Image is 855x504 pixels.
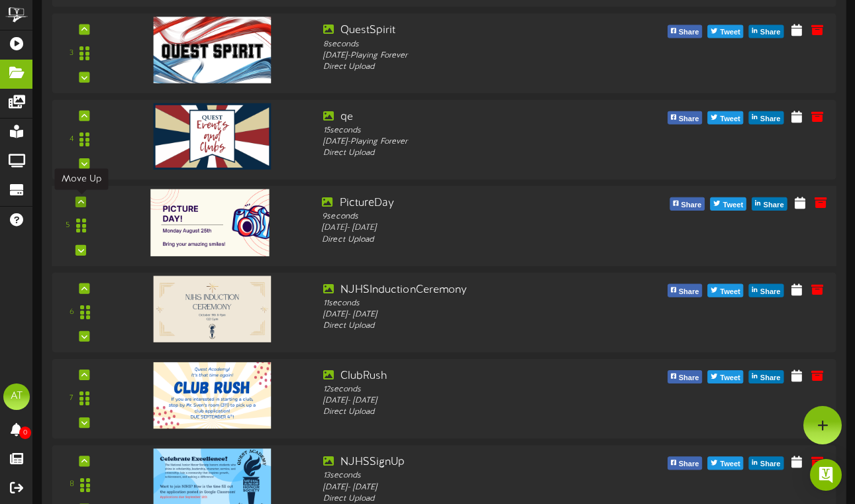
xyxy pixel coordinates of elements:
[707,111,743,125] button: Tweet
[810,459,842,491] div: Open Intercom Messenger
[670,197,705,211] button: Share
[676,371,702,385] span: Share
[153,17,271,83] img: 79347c4c-0010-471f-ac4e-3665ea0ca7ba.png
[322,211,632,223] div: 9 seconds
[761,198,787,213] span: Share
[153,362,271,428] img: 7e539297-469f-4991-b26e-e15da360108c.png
[758,371,783,385] span: Share
[678,198,704,213] span: Share
[323,297,630,309] div: 11 seconds
[749,25,784,38] button: Share
[323,148,630,159] div: Direct Upload
[323,493,630,504] div: Direct Upload
[758,25,783,40] span: Share
[323,481,630,493] div: [DATE] - [DATE]
[749,284,784,297] button: Share
[707,370,743,383] button: Tweet
[758,457,783,472] span: Share
[323,369,630,384] div: ClubRush
[323,384,630,395] div: 12 seconds
[717,457,742,472] span: Tweet
[323,23,630,38] div: QuestSpirit
[668,111,703,125] button: Share
[717,285,742,299] span: Tweet
[668,370,703,383] button: Share
[676,112,702,126] span: Share
[322,196,632,211] div: PictureDay
[749,111,784,125] button: Share
[19,427,31,439] span: 0
[323,395,630,407] div: [DATE] - [DATE]
[70,307,74,318] div: 6
[323,455,630,470] div: NJHSSignUp
[676,457,702,472] span: Share
[749,370,784,383] button: Share
[717,25,742,40] span: Tweet
[323,110,630,125] div: qe
[710,197,746,211] button: Tweet
[717,112,742,126] span: Tweet
[323,125,630,136] div: 15 seconds
[707,456,743,470] button: Tweet
[668,25,703,38] button: Share
[70,479,74,491] div: 8
[707,25,743,38] button: Tweet
[323,50,630,61] div: [DATE] - Playing Forever
[717,371,742,385] span: Tweet
[758,285,783,299] span: Share
[676,285,702,299] span: Share
[322,223,632,234] div: [DATE] - [DATE]
[323,407,630,418] div: Direct Upload
[720,198,746,213] span: Tweet
[153,103,271,170] img: 82c75d2c-9428-49b2-9d36-ebc5d3cdca8d.png
[676,25,702,40] span: Share
[758,112,783,126] span: Share
[323,38,630,50] div: 8 seconds
[668,284,703,297] button: Share
[668,456,703,470] button: Share
[323,321,630,332] div: Direct Upload
[153,276,271,342] img: 964376fa-a3dc-4421-9a22-79643ac9c5f1.png
[752,197,787,211] button: Share
[3,383,30,410] div: AT
[323,62,630,73] div: Direct Upload
[322,234,632,245] div: Direct Upload
[707,284,743,297] button: Tweet
[323,470,630,481] div: 13 seconds
[749,456,784,470] button: Share
[150,189,270,256] img: 991e5706-7a8f-41e3-95bf-b7e78f960057.png
[323,136,630,148] div: [DATE] - Playing Forever
[323,282,630,297] div: NJHSInductionCeremony
[323,309,630,320] div: [DATE] - [DATE]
